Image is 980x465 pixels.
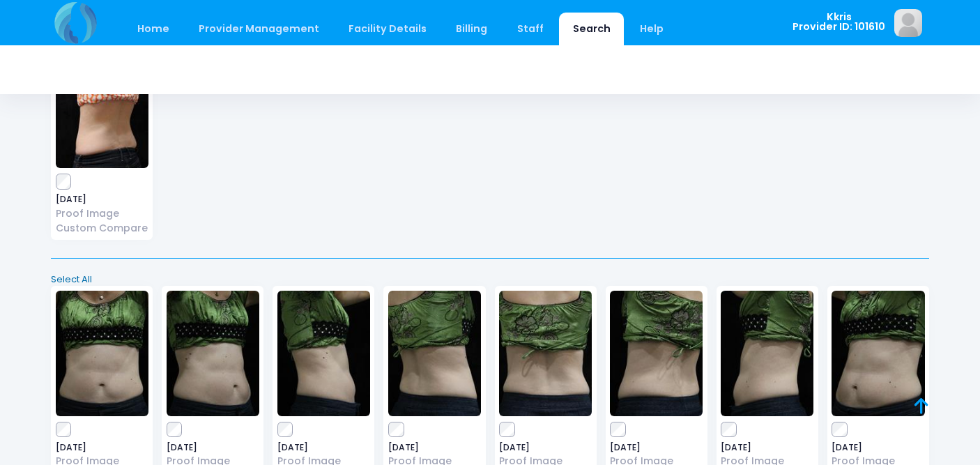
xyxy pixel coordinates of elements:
span: [DATE] [610,443,703,452]
img: image [610,291,703,416]
a: Home [123,13,183,45]
span: [DATE] [56,443,148,452]
span: [DATE] [277,443,370,452]
a: Provider Management [185,13,332,45]
span: [DATE] [499,443,592,452]
img: image [167,291,259,416]
img: image [388,291,481,416]
span: [DATE] [832,443,924,452]
img: image [499,291,592,416]
a: Proof Image [56,206,148,221]
span: [DATE] [56,195,148,204]
a: Custom Compare [56,221,148,236]
a: Select All [47,273,934,287]
img: image [894,9,922,37]
span: [DATE] [721,443,813,452]
img: image [832,291,924,416]
span: [DATE] [167,443,259,452]
span: Kkris Provider ID: 101610 [793,12,885,32]
a: Billing [443,13,501,45]
a: Help [627,13,677,45]
img: image [56,43,148,168]
img: image [277,291,370,416]
a: Search [559,13,624,45]
img: image [721,291,813,416]
a: Facility Details [335,13,441,45]
span: [DATE] [388,443,481,452]
img: image [56,291,148,416]
a: Staff [503,13,557,45]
